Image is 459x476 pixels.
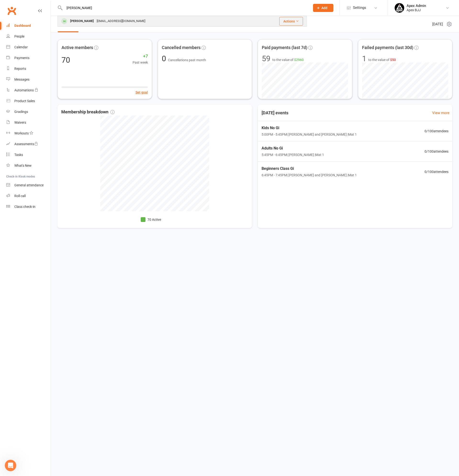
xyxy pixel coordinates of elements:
div: If someone needs to be both a member/prospect and a coach, these must be created separately - you... [8,101,88,125]
span: Membership breakdown [61,109,115,116]
span: +7 [133,53,148,60]
li: Click [11,69,88,73]
div: how do i create a profile for a coach from a prospect [21,21,88,30]
a: Reports [6,63,50,74]
a: Roll call [6,191,50,201]
div: The prospect profile and coach user profile will remain as two separate entities in our system. [8,127,88,137]
div: Did that answer your question? [8,143,60,148]
button: Add [313,4,333,12]
a: Tasks [6,149,50,160]
button: Upload attachment [23,157,27,161]
span: Active members [62,44,93,51]
li: Check the checkbox to assign them to classes or sessions [11,80,88,89]
a: Payments [6,53,50,63]
a: Class kiosk mode [6,201,50,212]
span: 0 [162,54,168,63]
div: Automations [14,88,34,92]
span: Failed payments (last 30d) [362,44,413,51]
a: Gradings [6,106,50,117]
div: Gradings [14,110,28,114]
a: Workouts [6,128,50,139]
div: 59 [262,55,270,62]
span: to the value of [368,57,396,62]
a: Clubworx [6,5,18,17]
span: to the value of [272,57,304,62]
div: Workouts [14,131,29,135]
li: 70 Active [141,217,161,222]
div: Apex Admin [407,4,426,8]
div: Apex says… [4,18,92,37]
a: Automations [6,85,50,96]
div: Reports [14,67,26,71]
span: $50 [390,58,396,62]
a: Calendar [6,42,50,53]
b: Trainer [28,80,42,84]
b: Users [53,63,64,67]
b: Invite new user [19,69,48,73]
span: 0 / 100 attendees [425,169,448,174]
span: Paid payments (last 7d) [262,44,307,51]
span: Add [321,6,327,10]
img: Profile image for Toby [14,3,21,10]
button: Emoji picker [7,157,11,161]
div: Payments [14,56,29,60]
div: [EMAIL_ADDRESS][DOMAIN_NAME] [95,18,147,25]
a: Messages [6,74,50,85]
span: 6:45PM - 7:45PM | [PERSON_NAME] and [PERSON_NAME] | Mat 1 [262,172,357,178]
button: go back [3,2,12,11]
b: Important: [8,102,28,105]
span: 0 / 100 attendees [425,149,448,154]
div: General attendance [14,183,44,187]
div: Toby says… [4,140,92,161]
input: Search... [63,5,307,11]
div: Assessments [14,142,38,146]
button: Home [84,2,93,11]
div: Toby says… [4,37,92,140]
h3: [DATE] events [258,109,292,117]
a: Source reference 142963: [65,64,69,68]
span: $2960 [294,58,304,62]
a: Assessments [6,139,50,149]
a: People [6,31,50,42]
a: General attendance kiosk mode [6,180,50,191]
span: Cancelled members [162,44,201,51]
div: 1 [362,55,366,62]
div: how do i create a profile for a coach from a prospect [17,18,92,33]
div: Calendar [14,45,28,49]
li: Add their name and email address [11,74,88,79]
div: Did that answer your question? [4,140,64,150]
li: Go to and select [11,63,88,68]
iframe: Intercom live chat [5,460,16,471]
div: Roll call [14,194,26,198]
span: 5:45PM - 6:45PM | [PERSON_NAME] | Mat 1 [262,152,324,157]
a: Dashboard [6,20,50,31]
span: Cancellations past month [168,58,206,62]
div: Dashboard [14,24,31,28]
a: What's New [6,160,50,171]
img: thumb_image1745496852.png [395,3,404,13]
div: Class check-in [14,205,35,209]
a: Waivers [6,117,50,128]
a: View more [432,110,449,116]
span: 5:00PM - 5:45PM | [PERSON_NAME] and [PERSON_NAME] | Mat 1 [262,132,357,137]
b: Settings [20,63,36,67]
button: Gif picker [15,157,19,161]
div: You'll need to create the coach profile separately from the prospect profile. Here's how: [8,39,88,54]
textarea: Message… [4,147,92,155]
span: Past week [133,60,148,65]
div: 70 [62,56,70,64]
button: Send a message… [82,155,90,162]
span: [DATE] [432,21,443,27]
div: Product Sales [14,99,35,103]
span: Settings [353,2,366,13]
button: Actions [279,17,303,26]
span: 0 / 100 attendees [425,128,448,134]
span: Kids No Gi [262,125,357,131]
div: Apex BJJ [407,8,426,12]
button: Set goal [135,90,148,95]
span: Beginners Class Gi [262,166,357,172]
div: [PERSON_NAME] [69,18,95,25]
div: Tasks [14,153,23,157]
h1: [PERSON_NAME] [23,5,54,8]
a: Product Sales [6,96,50,106]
